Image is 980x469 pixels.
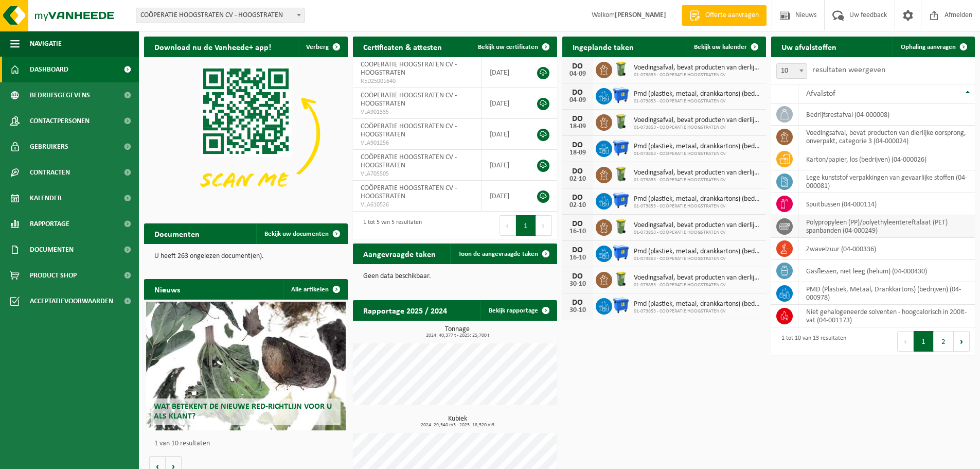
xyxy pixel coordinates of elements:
span: COÖPERATIE HOOGSTRATEN CV - HOOGSTRATEN [136,8,305,23]
div: 16-10 [567,228,588,235]
span: Offerte aanvragen [703,10,761,21]
span: Bekijk uw documenten [264,231,329,237]
a: Ophaling aanvragen [893,37,974,57]
button: 1 [516,215,536,236]
span: Bedrijfsgegevens [30,82,90,108]
div: DO [567,89,588,97]
img: WB-0140-HPE-GN-50 [612,165,630,183]
span: 2024: 40,377 t - 2025: 25,700 t [358,333,557,338]
div: 18-09 [567,123,588,130]
td: [DATE] [482,150,526,181]
span: Pmd (plastiek, metaal, drankkartons) (bedrijven) [634,195,761,203]
span: Voedingsafval, bevat producten van dierlijke oorsprong, onverpakt, categorie 3 [634,116,761,125]
td: polypropyleen (PP)/polyethyleentereftalaat (PET) spanbanden (04-000249) [798,215,975,238]
p: U heeft 263 ongelezen document(en). [154,253,337,260]
img: WB-0140-HPE-GN-50 [612,113,630,130]
h2: Documenten [144,223,210,244]
span: 01-073853 - COÖPERATIE HOOGSTRATEN CV [634,125,761,131]
label: resultaten weergeven [812,66,885,74]
p: Geen data beschikbaar. [363,273,546,280]
span: 01-073853 - COÖPERATIE HOOGSTRATEN CV [634,230,761,236]
img: WB-0140-HPE-GN-50 [612,218,630,235]
div: DO [567,167,588,176]
div: 16-10 [567,254,588,262]
td: niet gehalogeneerde solventen - hoogcalorisch in 200lt-vat (04-001173) [798,305,975,327]
div: 1 tot 5 van 5 resultaten [358,214,422,237]
a: Bekijk uw kalender [686,37,765,57]
span: COÖPERATIE HOOGSTRATEN CV - HOOGSTRATEN [136,8,304,23]
div: DO [567,246,588,254]
span: COÖPERATIE HOOGSTRATEN CV - HOOGSTRATEN [361,123,457,138]
h2: Uw afvalstoffen [771,37,847,57]
h2: Rapportage 2025 / 2024 [353,300,457,320]
td: [DATE] [482,57,526,88]
button: Previous [500,215,516,236]
span: Afvalstof [806,90,835,98]
span: 01-073853 - COÖPERATIE HOOGSTRATEN CV [634,98,761,105]
span: COÖPERATIE HOOGSTRATEN CV - HOOGSTRATEN [361,61,457,77]
a: Toon de aangevraagde taken [450,244,556,264]
div: DO [567,141,588,149]
h2: Aangevraagde taken [353,244,446,264]
img: WB-0140-HPE-GN-50 [612,60,630,78]
div: 02-10 [567,176,588,183]
span: Contactpersonen [30,108,90,134]
span: 01-073853 - COÖPERATIE HOOGSTRATEN CV [634,203,761,210]
button: 1 [914,331,934,352]
button: 2 [934,331,954,352]
td: voedingsafval, bevat producten van dierlijke oorsprong, onverpakt, categorie 3 (04-000024) [798,126,975,148]
td: gasflessen, niet leeg (helium) (04-000430) [798,260,975,282]
span: 01-073853 - COÖPERATIE HOOGSTRATEN CV [634,256,761,262]
span: Navigatie [30,31,62,57]
h3: Tonnage [358,326,557,338]
td: lege kunststof verpakkingen van gevaarlijke stoffen (04-000081) [798,170,975,193]
span: COÖPERATIE HOOGSTRATEN CV - HOOGSTRATEN [361,184,457,200]
span: Pmd (plastiek, metaal, drankkartons) (bedrijven) [634,300,761,308]
div: 04-09 [567,71,588,78]
span: Kalender [30,185,62,211]
td: karton/papier, los (bedrijven) (04-000026) [798,148,975,170]
span: Wat betekent de nieuwe RED-richtlijn voor u als klant? [154,403,332,421]
span: Bekijk uw kalender [694,44,747,50]
td: [DATE] [482,181,526,212]
img: Download de VHEPlus App [144,57,348,210]
span: COÖPERATIE HOOGSTRATEN CV - HOOGSTRATEN [361,153,457,169]
span: Pmd (plastiek, metaal, drankkartons) (bedrijven) [634,248,761,256]
div: DO [567,115,588,123]
img: WB-1100-HPE-BE-01 [612,192,630,209]
button: Verberg [298,37,347,57]
span: 10 [777,64,807,78]
div: 02-10 [567,202,588,209]
div: 30-10 [567,307,588,314]
td: zwavelzuur (04-000336) [798,238,975,260]
div: 30-10 [567,281,588,288]
div: DO [567,220,588,228]
span: VLA705505 [361,170,474,178]
span: Rapportage [30,211,69,237]
span: 01-073853 - COÖPERATIE HOOGSTRATEN CV [634,282,761,288]
span: Dashboard [30,57,68,82]
h2: Nieuws [144,279,190,299]
h2: Ingeplande taken [562,37,644,57]
button: Previous [897,331,914,352]
div: 04-09 [567,97,588,104]
span: RED25001640 [361,77,474,85]
div: DO [567,62,588,71]
span: Pmd (plastiek, metaal, drankkartons) (bedrijven) [634,143,761,151]
p: 1 van 10 resultaten [154,440,343,447]
img: WB-1100-HPE-BE-01 [612,244,630,262]
span: VLA901335 [361,108,474,116]
button: Next [954,331,970,352]
span: Contracten [30,160,70,185]
img: WB-1100-HPE-BE-01 [612,297,630,314]
td: [DATE] [482,119,526,150]
span: 01-073853 - COÖPERATIE HOOGSTRATEN CV [634,72,761,78]
span: Acceptatievoorwaarden [30,288,113,314]
span: Ophaling aanvragen [901,44,956,50]
h3: Kubiek [358,415,557,428]
strong: [PERSON_NAME] [615,11,666,19]
span: COÖPERATIE HOOGSTRATEN CV - HOOGSTRATEN [361,92,457,108]
span: 01-073853 - COÖPERATIE HOOGSTRATEN CV [634,177,761,183]
a: Bekijk rapportage [480,300,556,321]
span: 2024: 29,540 m3 - 2025: 18,520 m3 [358,423,557,428]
